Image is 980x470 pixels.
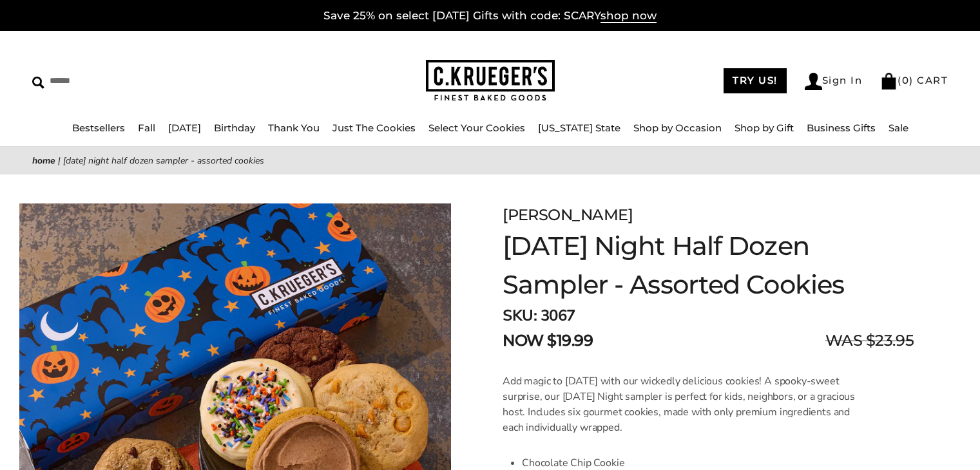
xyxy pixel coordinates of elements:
[428,122,525,134] a: Select Your Cookies
[503,305,537,326] strong: SKU:
[268,122,320,134] a: Thank You
[58,155,61,167] span: |
[825,329,914,352] span: WAS $23.95
[323,9,657,23] a: Save 25% on select [DATE] Gifts with code: SCARYshop now
[32,153,948,168] nav: breadcrumbs
[168,122,201,134] a: [DATE]
[32,155,55,167] a: Home
[32,77,44,89] img: Search
[880,73,898,89] img: Bag
[805,73,863,90] a: Sign In
[214,122,255,134] a: Birthday
[724,68,787,93] a: TRY US!
[503,203,914,227] div: [PERSON_NAME]
[503,329,593,352] span: NOW $19.99
[538,122,620,134] a: [US_STATE] State
[72,122,125,134] a: Bestsellers
[503,227,914,304] h1: [DATE] Night Half Dozen Sampler - Assorted Cookies
[807,122,876,134] a: Business Gifts
[600,9,657,23] span: shop now
[63,155,264,167] span: [DATE] Night Half Dozen Sampler - Assorted Cookies
[541,305,575,326] span: 3067
[332,122,416,134] a: Just The Cookies
[32,71,249,91] input: Search
[805,73,822,90] img: Account
[902,74,910,86] span: 0
[880,74,948,86] a: (0) CART
[426,60,555,102] img: C.KRUEGER'S
[138,122,155,134] a: Fall
[889,122,908,134] a: Sale
[503,373,855,435] p: Add magic to [DATE] with our wickedly delicious cookies! A spooky-sweet surprise, our [DATE] Nigh...
[735,122,794,134] a: Shop by Gift
[633,122,722,134] a: Shop by Occasion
